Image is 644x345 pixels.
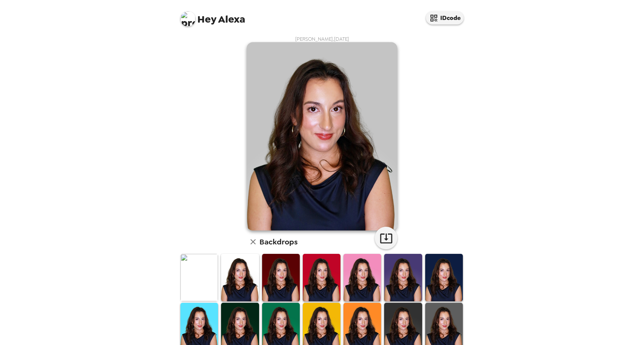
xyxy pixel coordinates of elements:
[247,42,397,231] img: user
[426,11,464,24] button: IDcode
[180,8,245,24] span: Alexa
[180,11,195,26] img: profile pic
[180,254,218,301] img: Original
[197,12,216,26] span: Hey
[295,36,349,42] span: [PERSON_NAME] , [DATE]
[259,236,298,248] h6: Backdrops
